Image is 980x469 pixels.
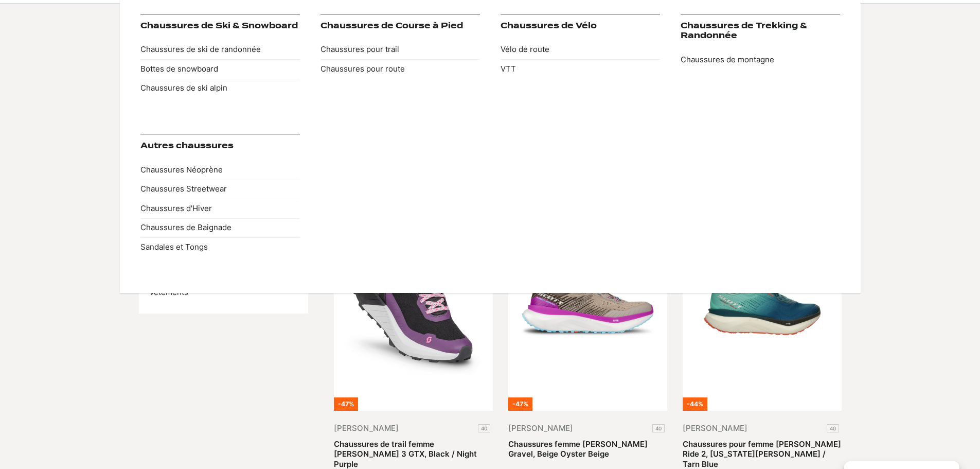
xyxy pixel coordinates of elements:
[681,21,807,41] a: Chaussures de Trekking & Randonnée
[320,59,480,79] a: Chaussures pour route
[320,40,480,60] a: Chaussures pour trail
[140,79,300,98] a: Chaussures de ski alpin
[501,21,597,30] a: Chaussures de Vélo
[681,50,840,70] a: Chaussures de montagne
[140,199,300,218] a: Chaussures d'Hiver
[501,40,660,60] a: Vélo de route
[140,134,300,157] h3: Autres chaussures
[320,21,463,30] a: Chaussures de Course à Pied
[140,237,300,257] a: Sandales et Tongs
[683,439,841,469] a: Chaussures pour femme [PERSON_NAME] Ride 2, [US_STATE][PERSON_NAME] / Tarn Blue
[140,160,300,180] a: Chaussures Néoprène
[140,218,300,238] a: Chaussures de Baignade
[334,439,477,469] a: Chaussures de trail femme [PERSON_NAME] 3 GTX, Black / Night Purple
[140,21,298,30] a: Chaussures de Ski & Snowboard
[508,439,648,459] a: Chaussures femme [PERSON_NAME] Gravel, Beige Oyster Beige
[501,59,660,79] a: VTT
[140,59,300,79] a: Bottes de snowboard
[140,180,300,199] a: Chaussures Streetwear
[140,40,300,60] a: Chaussures de ski de randonnée
[149,287,188,297] a: Vêtements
